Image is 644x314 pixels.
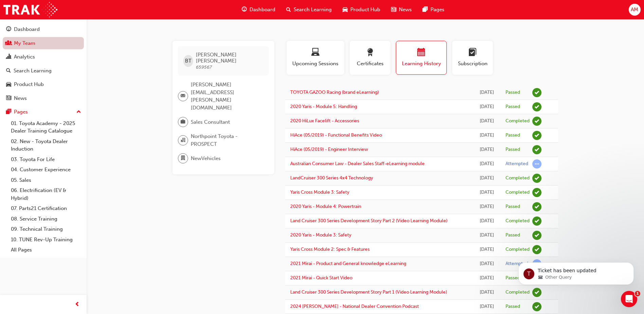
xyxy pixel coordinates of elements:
[290,232,351,238] a: 2020 Yaris - Module 3: Safety
[505,189,530,196] div: Completed
[505,303,520,310] div: Passed
[423,5,428,14] span: pages-icon
[6,109,11,115] span: pages-icon
[478,117,495,125] div: Thu Aug 14 2025 10:33:28 GMT+0930 (Australian Central Standard Time)
[8,234,84,245] a: 10. TUNE Rev-Up Training
[478,203,495,211] div: Fri Jul 04 2025 09:46:20 GMT+0930 (Australian Central Standard Time)
[290,118,359,124] a: 2020 HiLux Facelift - Accessories
[399,6,412,14] span: News
[290,189,349,195] a: Yaris Cross Module 3: Safety
[8,224,84,234] a: 09. Technical Training
[191,81,263,111] span: [PERSON_NAME][EMAIL_ADDRESS][PERSON_NAME][DOMAIN_NAME]
[505,204,520,210] div: Passed
[532,117,541,126] span: learningRecordVerb_COMPLETE-icon
[505,218,530,224] div: Completed
[290,246,370,252] a: Yaris Cross Module 2: Spec & Features
[311,48,319,57] span: laptop-icon
[532,231,541,240] span: learningRecordVerb_PASS-icon
[8,214,84,224] a: 08. Service Training
[3,78,84,91] a: Product Hub
[8,164,84,175] a: 04. Customer Experience
[287,41,344,75] button: Upcoming Sessions
[505,261,528,267] div: Attempted
[468,48,477,57] span: learningplan-icon
[505,289,530,296] div: Completed
[417,48,425,57] span: calendar-icon
[505,275,520,281] div: Passed
[478,260,495,268] div: Fri Jul 04 2025 08:41:20 GMT+0930 (Australian Central Standard Time)
[366,48,374,57] span: award-icon
[478,189,495,196] div: Fri Jul 04 2025 10:58:47 GMT+0930 (Australian Central Standard Time)
[181,136,185,145] span: organisation-icon
[290,175,373,181] a: LandCruiser 300 Series 4x4 Technology
[532,245,541,254] span: learningRecordVerb_COMPLETE-icon
[290,289,447,295] a: Land Cruiser 300 Series Development Story Part 1 (Video Learning Module)
[478,246,495,254] div: Fri Jul 04 2025 09:01:15 GMT+0930 (Australian Central Standard Time)
[478,289,495,296] div: Thu Jul 03 2025 16:35:10 GMT+0930 (Australian Central Standard Time)
[191,155,221,162] span: NewVehicles
[343,5,348,14] span: car-icon
[478,217,495,225] div: Fri Jul 04 2025 09:39:47 GMT+0930 (Australian Central Standard Time)
[452,41,493,75] button: Subscription
[350,6,380,14] span: Product Hub
[478,103,495,111] div: Mon Aug 18 2025 15:25:48 GMT+0930 (Australian Central Standard Time)
[532,102,541,111] span: learningRecordVerb_PASS-icon
[294,6,332,14] span: Search Learning
[75,300,80,309] span: prev-icon
[355,60,385,68] span: Certificates
[290,303,419,309] a: 2024 [PERSON_NAME] - National Dealer Convention Podcast
[6,27,11,33] span: guage-icon
[250,6,275,14] span: Dashboard
[505,146,520,153] div: Passed
[3,22,84,106] button: DashboardMy TeamAnalyticsSearch LearningProduct HubNews
[532,302,541,311] span: learningRecordVerb_PASS-icon
[14,53,35,61] div: Analytics
[6,95,11,102] span: news-icon
[290,146,368,152] a: HiAce (05/2019) - Engineer Interview
[401,60,441,68] span: Learning History
[478,303,495,311] div: Thu Jul 03 2025 15:41:53 GMT+0930 (Australian Central Standard Time)
[505,104,520,110] div: Passed
[8,136,84,154] a: 02. New - Toyota Dealer Induction
[286,5,291,14] span: search-icon
[635,291,640,296] span: 1
[196,52,263,64] span: [PERSON_NAME] [PERSON_NAME]
[8,245,84,255] a: All Pages
[508,248,644,296] iframe: Intercom notifications message
[3,51,84,63] a: Analytics
[242,5,247,14] span: guage-icon
[350,41,390,75] button: Certificates
[14,94,27,102] div: News
[386,3,417,17] a: news-iconNews
[8,185,84,203] a: 06. Electrification (EV & Hybrid)
[14,25,40,33] div: Dashboard
[417,3,450,17] a: pages-iconPages
[185,57,191,65] span: BT
[3,65,84,77] a: Search Learning
[6,68,11,74] span: search-icon
[532,216,541,226] span: learningRecordVerb_COMPLETE-icon
[8,203,84,214] a: 07. Parts21 Certification
[478,146,495,154] div: Tue Jul 22 2025 11:10:00 GMT+0930 (Australian Central Standard Time)
[505,232,520,239] div: Passed
[505,118,530,124] div: Completed
[290,204,361,209] a: 2020 Yaris - Module 4: Powertrain
[3,23,84,36] a: Dashboard
[629,4,641,16] button: AM
[14,67,52,75] div: Search Learning
[478,231,495,239] div: Fri Jul 04 2025 09:26:40 GMT+0930 (Australian Central Standard Time)
[457,60,488,68] span: Subscription
[6,82,11,88] span: car-icon
[337,3,386,17] a: car-iconProduct Hub
[290,275,352,281] a: 2021 Mirai - Quick Start Video
[532,159,541,169] span: learningRecordVerb_ATTEMPT-icon
[621,291,637,307] iframe: Intercom live chat
[532,202,541,211] span: learningRecordVerb_PASS-icon
[290,132,382,138] a: HiAce (05/2019) - Functional Benefits Video
[532,188,541,197] span: learningRecordVerb_COMPLETE-icon
[181,92,185,101] span: email-icon
[3,106,84,118] button: Pages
